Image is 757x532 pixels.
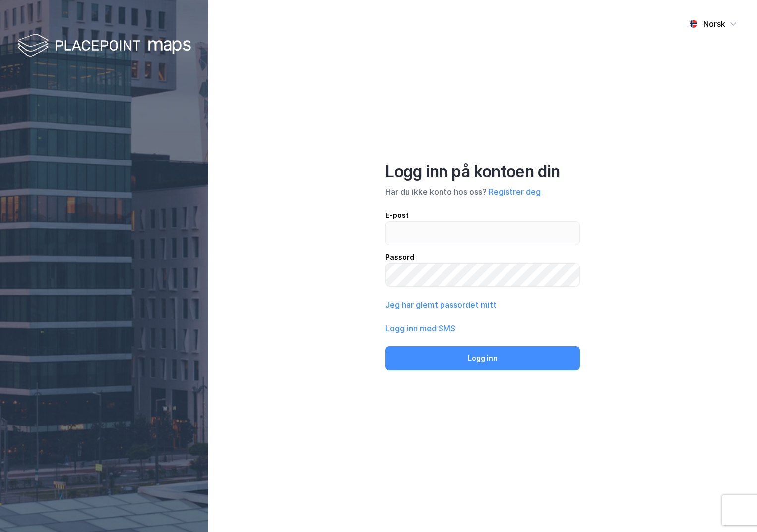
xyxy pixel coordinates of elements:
div: E-post [385,210,580,221]
div: Logg inn på kontoen din [385,162,580,182]
div: Norsk [703,18,725,30]
div: Passord [385,251,580,263]
img: logo-white.f07954bde2210d2a523dddb988cd2aa7.svg [17,32,191,61]
button: Logg inn [385,346,580,370]
button: Registrer deg [489,186,541,198]
div: Har du ikke konto hos oss? [385,186,580,198]
button: Logg inn med SMS [385,322,455,334]
button: Jeg har glemt passordet mitt [385,299,497,311]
